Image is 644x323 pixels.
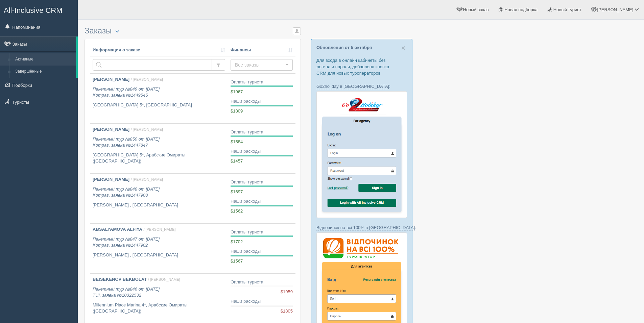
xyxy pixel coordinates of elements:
span: / [PERSON_NAME] [131,177,163,181]
p: [GEOGRAPHIC_DATA] 5*, Арабские Эмираты ([GEOGRAPHIC_DATA]) [93,152,225,165]
i: Пакетный тур №850 от [DATE] Kompas, заявка №1447847 [93,136,160,148]
span: Новая подборка [504,7,538,12]
p: [GEOGRAPHIC_DATA] 5*, [GEOGRAPHIC_DATA] [93,102,225,108]
a: Обновления от 5 октября [316,45,372,50]
p: Millennium Place Marina 4*, Арабские Эмираты ([GEOGRAPHIC_DATA]) [93,302,225,315]
b: [PERSON_NAME] [93,177,129,182]
a: Відпочинок на всі 100% в [GEOGRAPHIC_DATA] [316,225,415,230]
a: Активные [12,53,76,66]
a: [PERSON_NAME] / [PERSON_NAME] Пакетный тур №848 от [DATE]Kompas, заявка №1447908 [PERSON_NAME] , ... [90,174,228,223]
img: go2holiday-login-via-crm-for-travel-agents.png [316,91,407,218]
span: Все заказы [235,61,284,68]
a: Информация о заказе [93,47,225,53]
p: : [316,83,407,90]
p: : [316,224,407,231]
b: BEISEKENOV BEKBOLAT [93,277,147,282]
p: [PERSON_NAME] , [GEOGRAPHIC_DATA] [93,252,225,258]
i: Пакетный тур №846 от [DATE] TUI, заявка №10322532 [93,287,160,298]
div: Оплаты туриста [231,179,293,185]
span: $1584 [231,139,243,144]
span: $1567 [231,258,243,264]
span: $1805 [281,308,293,315]
a: Завершённые [12,66,76,78]
span: $1967 [231,89,243,94]
a: ABSALYAMOVA ALFIYA / [PERSON_NAME] Пакетный тур №847 от [DATE]Kompas, заявка №1447902 [PERSON_NAM... [90,224,228,273]
i: Пакетный тур №847 от [DATE] Kompas, заявка №1447902 [93,237,160,248]
span: $1959 [281,289,293,295]
div: Оплаты туриста [231,79,293,85]
b: [PERSON_NAME] [93,77,129,82]
span: Новый турист [553,7,581,12]
b: [PERSON_NAME] [93,127,129,132]
div: Наши расходы [231,248,293,255]
span: [PERSON_NAME] [597,7,633,12]
a: [PERSON_NAME] / [PERSON_NAME] Пакетный тур №850 от [DATE]Kompas, заявка №1447847 [GEOGRAPHIC_DATA... [90,124,228,173]
div: Наши расходы [231,198,293,205]
span: / [PERSON_NAME] [148,277,180,281]
a: [PERSON_NAME] / [PERSON_NAME] Пакетный тур №849 от [DATE]Kompas, заявка №1449545 [GEOGRAPHIC_DATA... [90,74,228,123]
button: Close [401,44,405,51]
span: $1697 [231,189,243,194]
i: Пакетный тур №849 от [DATE] Kompas, заявка №1449545 [93,86,160,98]
input: Поиск по номеру заказа, ФИО или паспорту туриста [93,59,212,71]
div: Оплаты туриста [231,279,293,285]
a: All-Inclusive CRM [0,0,77,19]
i: Пакетный тур №848 от [DATE] Kompas, заявка №1447908 [93,187,160,198]
div: Наши расходы [231,98,293,105]
b: ABSALYAMOVA ALFIYA [93,227,142,232]
span: $1809 [231,108,243,114]
h3: Заказы [85,26,301,35]
span: $1702 [231,239,243,244]
div: Оплаты туриста [231,229,293,235]
span: Новый заказ [463,7,489,12]
p: [PERSON_NAME] , [GEOGRAPHIC_DATA] [93,202,225,208]
span: / [PERSON_NAME] [131,77,163,81]
a: Финансы [231,47,293,53]
span: / [PERSON_NAME] [131,127,163,131]
span: $1562 [231,208,243,214]
span: × [401,44,405,52]
div: Наши расходы [231,148,293,155]
p: Для входа в онлайн кабинеты без логина и пароля, добавлена кнопка CRM для новых туроператоров. [316,57,407,76]
span: $1457 [231,158,243,164]
div: Оплаты туриста [231,129,293,135]
span: / [PERSON_NAME] [144,227,176,231]
div: Наши расходы [231,298,293,305]
span: All-Inclusive CRM [4,6,63,15]
a: Go2holiday в [GEOGRAPHIC_DATA] [316,84,389,89]
button: Все заказы [231,59,293,71]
